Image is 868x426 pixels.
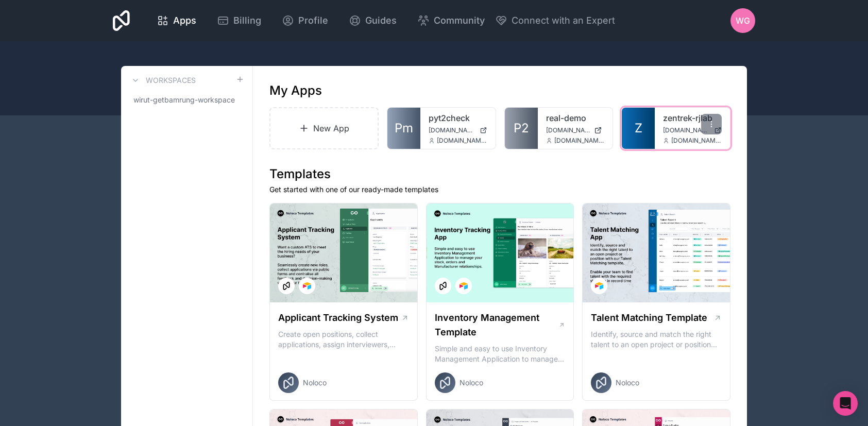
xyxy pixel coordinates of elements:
a: pyt2check [429,112,487,124]
span: Apps [173,13,196,28]
span: P2 [514,120,529,137]
span: Pm [395,120,413,137]
a: P2 [505,108,538,149]
h1: Talent Matching Template [591,311,707,325]
h1: My Apps [269,82,322,99]
img: Airtable Logo [459,282,468,290]
span: [DOMAIN_NAME] [429,126,475,134]
span: Billing [233,13,261,28]
span: [DOMAIN_NAME] [546,126,590,134]
h3: Workspaces [146,75,196,86]
span: Profile [298,13,328,28]
h1: Inventory Management Template [435,311,558,339]
img: Airtable Logo [303,282,311,290]
p: Simple and easy to use Inventory Management Application to manage your stock, orders and Manufact... [435,344,566,364]
span: Guides [365,13,397,28]
h1: Applicant Tracking System [278,311,398,325]
a: Pm [387,108,420,149]
a: Workspaces [129,74,196,87]
span: WG [736,14,750,27]
a: Apps [148,9,205,32]
span: wirut-getbamrung-workspace [133,95,235,105]
span: Z [635,120,642,137]
a: [DOMAIN_NAME] [663,126,722,134]
span: Noloco [459,378,483,388]
img: Airtable Logo [595,282,603,290]
span: Noloco [616,378,639,388]
span: [DOMAIN_NAME][EMAIL_ADDRESS][DOMAIN_NAME] [554,137,605,145]
span: [DOMAIN_NAME][EMAIL_ADDRESS][DOMAIN_NAME] [437,137,487,145]
span: Connect with an Expert [512,13,615,28]
span: Noloco [303,378,327,388]
div: Open Intercom Messenger [833,391,858,416]
a: Community [409,9,493,32]
a: New App [269,107,379,149]
a: Profile [274,9,336,32]
a: Guides [341,9,405,32]
a: [DOMAIN_NAME] [546,126,605,134]
p: Create open positions, collect applications, assign interviewers, centralise candidate feedback a... [278,329,409,350]
p: Identify, source and match the right talent to an open project or position with our Talent Matchi... [591,329,722,350]
span: Community [434,13,485,28]
a: Z [622,108,655,149]
button: Connect with an Expert [495,13,615,28]
h1: Templates [269,166,730,182]
a: [DOMAIN_NAME] [429,126,487,134]
p: Get started with one of our ready-made templates [269,184,730,195]
a: zentrek-rjlab [663,112,722,124]
a: wirut-getbamrung-workspace [129,91,244,109]
span: [DOMAIN_NAME] [663,126,710,134]
a: real-demo [546,112,605,124]
a: Billing [209,9,269,32]
span: [DOMAIN_NAME][EMAIL_ADDRESS][DOMAIN_NAME] [671,137,722,145]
